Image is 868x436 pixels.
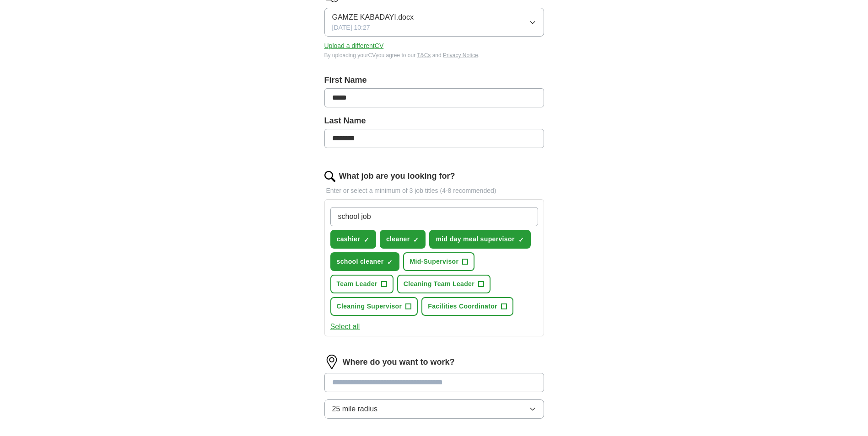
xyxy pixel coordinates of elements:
a: T&Cs [417,52,431,58]
p: Enter or select a minimum of 3 job titles (4-8 recommended) [324,186,544,196]
span: ✓ [364,236,369,244]
img: search.png [324,171,335,182]
img: location.png [324,355,339,369]
input: Type a job title and press enter [330,207,538,226]
span: cashier [337,234,360,244]
span: ✓ [518,236,524,244]
span: school cleaner [337,257,384,266]
button: Cleaning Team Leader [397,275,491,293]
label: Last Name [324,115,544,127]
span: Mid-Supervisor [410,257,458,266]
span: ✓ [413,236,419,244]
button: school cleaner✓ [330,252,400,271]
span: Cleaning Team Leader [404,279,474,289]
button: Facilities Coordinator [421,297,513,316]
button: Mid-Supervisor [403,252,474,271]
label: Where do you want to work? [343,356,455,368]
span: GAMZE KABADAYI.docx [332,12,414,23]
button: Team Leader [330,275,394,293]
span: 25 mile radius [332,404,378,415]
button: cashier✓ [330,230,376,249]
button: Cleaning Supervisor [330,297,418,316]
span: Facilities Coordinator [428,302,497,311]
button: 25 mile radius [324,399,544,419]
span: Cleaning Supervisor [337,302,402,311]
span: ✓ [387,259,393,266]
div: By uploading your CV you agree to our and . [324,51,544,59]
span: mid day meal supervisor [436,234,514,244]
span: Team Leader [337,279,377,289]
label: First Name [324,74,544,86]
button: Upload a differentCV [324,41,384,51]
button: cleaner✓ [380,230,426,249]
span: [DATE] 10:27 [332,23,370,32]
button: GAMZE KABADAYI.docx[DATE] 10:27 [324,8,544,37]
span: cleaner [386,234,410,244]
button: Select all [330,321,360,332]
label: What job are you looking for? [339,170,455,182]
button: mid day meal supervisor✓ [429,230,530,249]
a: Privacy Notice [443,52,478,58]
